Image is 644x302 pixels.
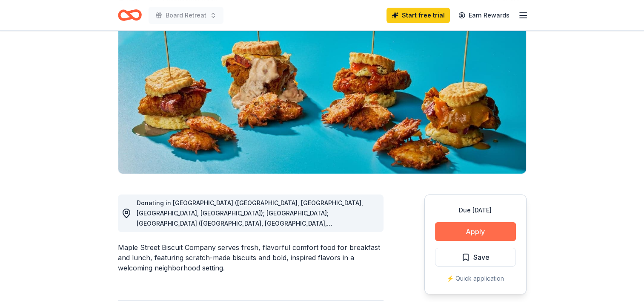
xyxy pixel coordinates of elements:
[435,205,516,215] div: Due [DATE]
[118,11,526,174] img: Image for Maple Street Biscuit
[118,5,142,25] a: Home
[435,273,516,284] div: ⚡️ Quick application
[435,248,516,267] button: Save
[386,8,450,23] a: Start free trial
[435,222,516,241] button: Apply
[166,10,206,20] span: Board Retreat
[118,242,384,273] div: Maple Street Biscuit Company serves fresh, flavorful comfort food for breakfast and lunch, featur...
[453,8,515,23] a: Earn Rewards
[473,252,489,263] span: Save
[149,7,223,24] button: Board Retreat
